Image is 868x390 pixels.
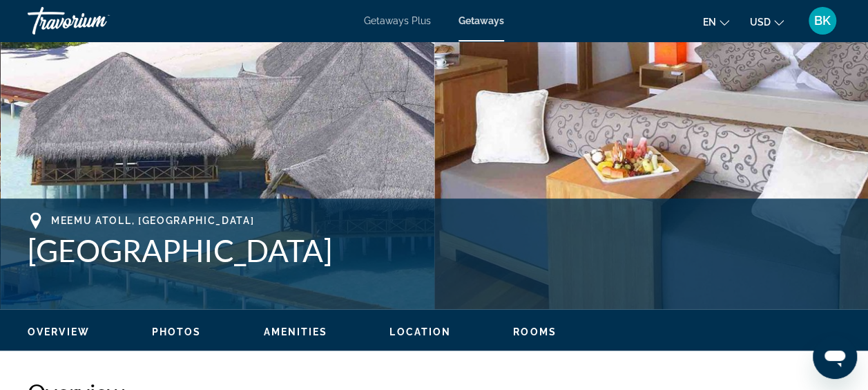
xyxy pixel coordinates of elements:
span: en [703,17,716,28]
button: Amenities [263,326,327,338]
span: Photos [152,326,202,337]
h1: [GEOGRAPHIC_DATA] [28,232,840,268]
span: Overview [28,326,90,337]
span: Meemu Atoll, [GEOGRAPHIC_DATA] [51,215,254,226]
a: Getaways Plus [364,15,431,26]
a: Travorium [28,3,166,39]
button: Location [389,326,451,338]
button: Overview [28,326,90,338]
span: Amenities [263,326,327,337]
span: BK [814,14,831,28]
button: Change currency [750,12,784,32]
button: User Menu [804,6,840,35]
span: Rooms [513,326,557,337]
button: Change language [703,12,729,32]
iframe: Button to launch messaging window [813,335,857,379]
button: Photos [152,326,202,338]
button: Rooms [513,326,557,338]
a: Getaways [459,15,504,26]
span: Location [389,326,451,337]
span: USD [750,17,771,28]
